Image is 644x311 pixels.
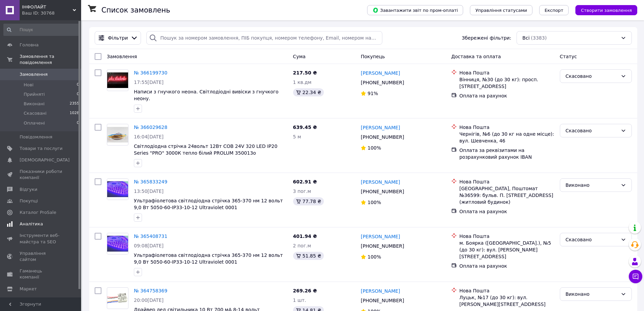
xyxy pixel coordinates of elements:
a: Ультрафіолетова світлодіодна стрічка 365-370 нм 12 вольт 9,0 Вт 5050-60-IP33-10-12 Ultraviolet 0001 [134,198,283,210]
a: [PERSON_NAME] [361,288,400,294]
a: № 366199730 [134,70,167,75]
input: Пошук [3,24,80,36]
span: (3383) [531,35,547,41]
span: Показники роботи компанії [20,169,63,181]
span: Повідомлення [20,134,52,140]
div: Нова Пошта [459,178,554,185]
span: 13:50[DATE] [134,188,164,194]
span: Замовлення [107,54,137,59]
span: 217.50 ₴ [293,70,317,75]
span: Управління сайтом [20,250,63,263]
a: Фото товару [107,233,128,254]
span: [PHONE_NUMBER] [361,243,404,249]
span: Завантажити звіт по пром-оплаті [373,7,458,13]
span: 2 пог.м [293,243,311,248]
div: Оплата за реквізитами на розрахунковий рахунок IBAN [459,147,554,160]
a: [PERSON_NAME] [361,179,400,185]
span: ІНФОЛАЙТ [22,4,73,10]
div: Чернігів, №6 (до 30 кг на одне місце): вул. Шевченка, 46 [459,131,554,144]
div: Скасовано [566,72,618,80]
div: Скасовано [566,236,618,243]
span: [PHONE_NUMBER] [361,80,404,85]
span: Товари та послуги [20,146,63,152]
span: 401.94 ₴ [293,234,317,239]
div: 77.78 ₴ [293,197,324,205]
span: Управління статусами [475,8,527,13]
span: Всі [522,35,529,41]
a: № 366029628 [134,125,167,130]
div: 51.85 ₴ [293,252,324,260]
img: Фото товару [107,293,128,304]
span: 5 м [293,134,301,139]
div: Виконано [566,181,618,189]
span: Інструменти веб-майстра та SEO [20,232,63,245]
span: [PHONE_NUMBER] [361,134,404,140]
input: Пошук за номером замовлення, ПІБ покупця, номером телефону, Email, номером накладної [146,31,382,45]
a: Написи з гнучкого неона. Світлодіодні вивіски з гнучкого неону. [134,89,279,101]
div: Нова Пошта [459,233,554,240]
span: [DEMOGRAPHIC_DATA] [20,157,70,163]
span: Статус [560,54,577,59]
span: Замовлення [20,71,48,77]
h1: Список замовлень [101,6,170,14]
span: Ультрафіолетова світлодіодна стрічка 365-370 нм 12 вольт 9,0 Вт 5050-60-IP33-10-12 Ultraviolet 0001 [134,252,283,265]
span: Світлодіодна стрічка 24вольт 12Вт СОВ 24V 320 LED IP20 Series "PRO" 3000К тепло білий PROLUM 350013о [134,143,278,156]
span: 0 [77,82,79,88]
div: [GEOGRAPHIC_DATA], Поштомат №36599: бульв. П. [STREET_ADDRESS] (житловий будинок) [459,185,554,205]
div: Оплата на рахунок [459,208,554,215]
span: Каталог ProSale [20,209,56,216]
div: Нова Пошта [459,69,554,76]
span: 20:00[DATE] [134,297,164,303]
a: № 365833249 [134,179,167,184]
span: Гаманець компанії [20,268,63,280]
span: 602.91 ₴ [293,179,317,184]
span: [PHONE_NUMBER] [361,189,404,194]
span: 09:08[DATE] [134,243,164,248]
img: Фото товару [107,233,128,254]
span: 91% [367,91,378,96]
a: Створити замовлення [569,7,637,13]
span: 100% [367,254,381,260]
span: Нові [24,82,33,88]
a: [PERSON_NAME] [361,124,400,131]
button: Чат з покупцем [629,270,642,283]
div: Вінниця, №30 (до 30 кг): просп. [STREET_ADDRESS] [459,76,554,90]
span: Оплачені [24,120,45,126]
span: Скасовані [24,110,47,116]
button: Управління статусами [470,5,532,15]
span: Головна [20,42,39,48]
span: 2355 [70,101,79,107]
span: Збережені фільтри: [462,35,511,41]
span: 0 [77,120,79,126]
a: [PERSON_NAME] [361,70,400,76]
span: [PHONE_NUMBER] [361,298,404,303]
div: Ваш ID: 30768 [22,10,81,16]
span: Покупці [20,198,38,204]
a: № 365408731 [134,234,167,239]
div: Луцьк, №17 (до 30 кг): вул. [PERSON_NAME][STREET_ADDRESS] [459,294,554,308]
div: м. Боярка ([GEOGRAPHIC_DATA].), №5 (до 30 кг): вул. [PERSON_NAME][STREET_ADDRESS] [459,240,554,260]
a: Фото товару [107,178,128,200]
span: Покупець [361,54,385,59]
span: 16:04[DATE] [134,134,164,139]
div: Нова Пошта [459,287,554,294]
span: Аналітика [20,221,43,227]
span: Cума [293,54,306,59]
span: Експорт [545,8,564,13]
span: 17:55[DATE] [134,80,164,85]
span: 1028 [70,110,79,116]
span: Маркет [20,286,37,292]
a: [PERSON_NAME] [361,233,400,240]
span: 1 кв.дм [293,80,312,85]
span: 0 [77,91,79,97]
span: 3 пог.м [293,188,311,194]
img: Фото товару [107,179,128,200]
span: 1 шт. [293,297,306,303]
span: 100% [367,145,381,151]
div: Нова Пошта [459,124,554,131]
button: Експорт [539,5,569,15]
a: Фото товару [107,69,128,91]
span: Прийняті [24,91,45,97]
